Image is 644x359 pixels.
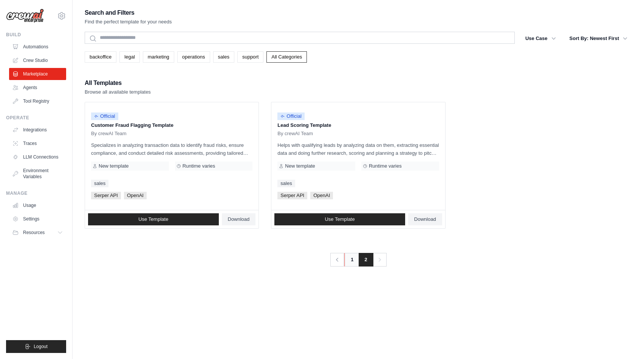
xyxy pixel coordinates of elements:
[9,226,66,239] button: Resources
[119,51,139,63] a: legal
[91,122,252,129] p: Customer Fraud Flagging Template
[277,192,307,199] span: Serper API
[9,82,66,94] a: Agents
[9,68,66,80] a: Marketplace
[9,199,66,211] a: Usage
[565,32,632,45] button: Sort By: Newest First
[521,32,560,45] button: Use Case
[23,230,45,236] span: Resources
[237,51,263,63] a: support
[6,9,44,23] img: Logo
[124,192,147,199] span: OpenAI
[85,88,151,96] p: Browse all available templates
[143,51,174,63] a: marketing
[359,253,373,267] span: 2
[408,213,442,225] a: Download
[91,131,127,137] span: By crewAI Team
[9,213,66,225] a: Settings
[310,192,333,199] span: OpenAI
[6,340,66,353] button: Logout
[91,180,108,187] a: sales
[369,163,402,169] span: Runtime varies
[330,253,386,267] nav: Pagination
[266,51,307,63] a: All Categories
[277,131,313,137] span: By crewAI Team
[91,192,121,199] span: Serper API
[85,8,172,18] h2: Search and Filters
[9,124,66,136] a: Integrations
[34,344,48,350] span: Logout
[277,122,439,129] p: Lead Scoring Template
[222,213,256,225] a: Download
[414,216,436,222] span: Download
[9,151,66,163] a: LLM Connections
[6,190,66,196] div: Manage
[91,112,118,120] span: Official
[9,95,66,107] a: Tool Registry
[285,163,315,169] span: New template
[138,216,168,222] span: Use Template
[9,165,66,183] a: Environment Variables
[9,137,66,149] a: Traces
[85,51,116,63] a: backoffice
[91,141,252,157] p: Specializes in analyzing transaction data to identify fraud risks, ensure compliance, and conduct...
[6,32,66,38] div: Build
[6,115,66,121] div: Operate
[9,41,66,53] a: Automations
[274,213,405,225] a: Use Template
[183,163,215,169] span: Runtime varies
[325,216,355,222] span: Use Template
[99,163,128,169] span: New template
[177,51,210,63] a: operations
[277,180,295,187] a: sales
[85,18,172,26] p: Find the perfect template for your needs
[344,253,359,267] a: 1
[9,54,66,66] a: Crew Studio
[88,213,219,225] a: Use Template
[85,78,151,88] h2: All Templates
[228,216,250,222] span: Download
[277,141,439,157] p: Helps with qualifying leads by analyzing data on them, extracting essential data and doing furthe...
[277,112,305,120] span: Official
[213,51,234,63] a: sales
